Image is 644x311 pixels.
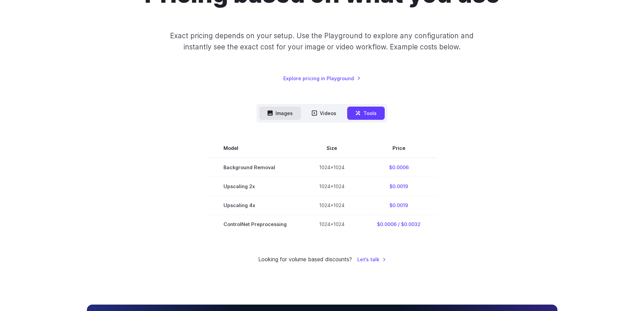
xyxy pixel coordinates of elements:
[361,139,437,158] th: Price
[207,139,303,158] th: Model
[303,196,361,215] td: 1024x1024
[304,107,344,120] button: Videos
[207,215,303,234] td: ControlNet Preprocessing
[283,74,361,82] a: Explore pricing in Playground
[207,158,303,177] td: Background Removal
[157,30,486,53] p: Exact pricing depends on your setup. Use the Playground to explore any configuration and instantl...
[303,215,361,234] td: 1024x1024
[361,158,437,177] td: $0.0006
[303,139,361,158] th: Size
[303,158,361,177] td: 1024x1024
[258,255,352,264] small: Looking for volume based discounts?
[361,215,437,234] td: $0.0006 / $0.0032
[361,196,437,215] td: $0.0019
[303,177,361,196] td: 1024x1024
[357,256,386,263] a: Let's talk
[207,177,303,196] td: Upscaling 2x
[361,177,437,196] td: $0.0019
[347,107,385,120] button: Tools
[259,107,301,120] button: Images
[207,196,303,215] td: Upscaling 4x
